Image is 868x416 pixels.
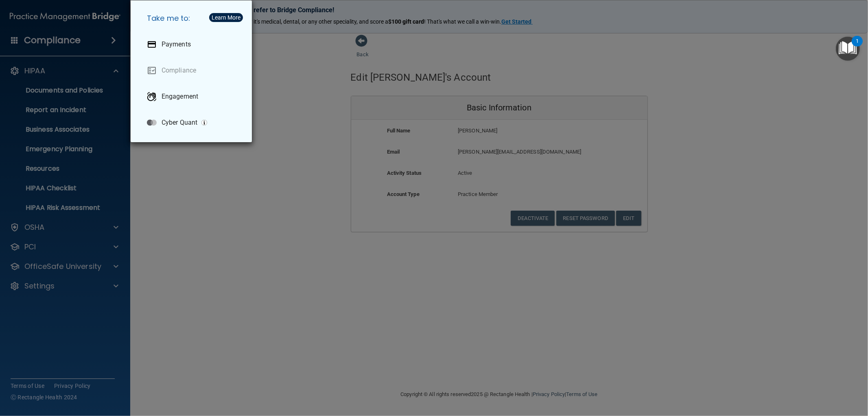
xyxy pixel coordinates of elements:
div: Learn More [212,15,241,20]
div: 1 [856,41,859,52]
a: Compliance [140,59,245,82]
p: Cyber Quant [162,119,197,127]
a: Cyber Quant [140,111,245,134]
p: Payments [162,40,191,48]
h5: Take me to: [140,7,245,30]
p: Engagement [162,92,198,101]
button: Open Resource Center, 1 new notification [836,37,860,61]
a: Payments [140,33,245,56]
a: Engagement [140,85,245,108]
button: Learn More [209,13,243,22]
